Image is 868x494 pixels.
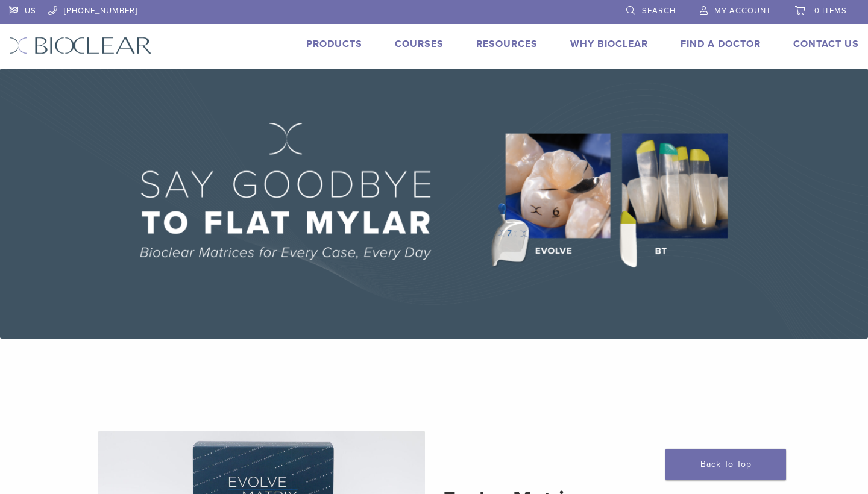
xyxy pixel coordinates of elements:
[814,6,847,16] span: 0 items
[793,38,859,50] a: Contact Us
[395,38,444,50] a: Courses
[306,38,362,50] a: Products
[714,6,771,16] span: My Account
[570,38,648,50] a: Why Bioclear
[476,38,538,50] a: Resources
[642,6,676,16] span: Search
[9,37,152,54] img: Bioclear
[665,449,786,480] a: Back To Top
[681,38,761,50] a: Find A Doctor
